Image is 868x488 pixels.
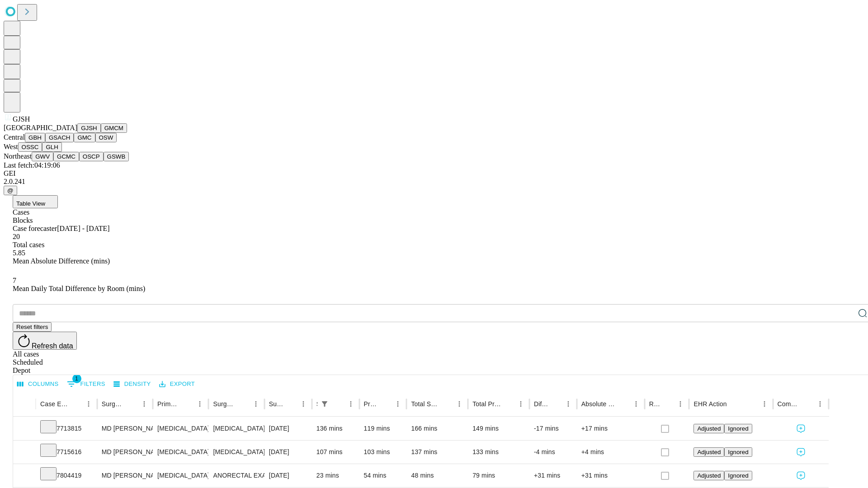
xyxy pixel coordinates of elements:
[562,398,575,410] button: Menu
[250,398,262,410] button: Menu
[693,447,724,457] button: Adjusted
[318,398,331,410] div: 1 active filter
[801,398,814,410] button: Sort
[82,398,95,410] button: Menu
[728,472,748,479] span: Ignored
[18,445,31,460] button: Expand
[193,398,206,410] button: Menu
[213,400,236,408] div: Surgery Name
[472,441,525,464] div: 133 mins
[102,400,124,408] div: Surgeon Name
[411,464,463,487] div: 48 mins
[74,133,95,142] button: GMC
[79,152,104,161] button: OSCP
[25,133,45,142] button: GBH
[213,464,259,487] div: ANORECTAL EXAM UNDER ANESTHESIA
[472,417,525,440] div: 149 mins
[18,142,42,152] button: OSSC
[4,124,77,131] span: [GEOGRAPHIC_DATA]
[728,425,748,432] span: Ignored
[617,398,630,410] button: Sort
[661,398,674,410] button: Sort
[13,225,57,232] span: Case forecaster
[581,441,640,464] div: +4 mins
[814,398,826,410] button: Menu
[316,400,317,408] div: Scheduled In Room Duration
[392,398,404,410] button: Menu
[549,398,562,410] button: Sort
[13,332,77,350] button: Refresh data
[13,285,145,292] span: Mean Daily Total Difference by Room (mins)
[440,398,453,410] button: Sort
[724,424,752,433] button: Ignored
[16,200,45,207] span: Table View
[72,374,81,383] span: 1
[364,441,402,464] div: 103 mins
[40,464,93,487] div: 7804419
[40,400,69,408] div: Case Epic Id
[181,398,193,410] button: Sort
[364,400,378,408] div: Predicted In Room Duration
[16,324,48,330] span: Reset filters
[649,400,661,408] div: Resolved in EHR
[13,277,16,284] span: 7
[40,441,93,464] div: 7715616
[697,449,721,455] span: Adjusted
[4,143,18,150] span: West
[364,417,402,440] div: 119 mins
[411,417,463,440] div: 166 mins
[728,398,741,410] button: Sort
[693,400,726,408] div: EHR Action
[4,133,25,141] span: Central
[284,398,297,410] button: Sort
[104,152,129,161] button: GSWB
[778,400,800,408] div: Comments
[13,195,58,208] button: Table View
[13,241,44,249] span: Total cases
[332,398,344,410] button: Sort
[316,464,355,487] div: 23 mins
[534,441,572,464] div: -4 mins
[581,417,640,440] div: +17 mins
[13,257,110,265] span: Mean Absolute Difference (mins)
[13,115,30,123] span: GJSH
[53,152,79,161] button: GCMC
[269,400,283,408] div: Surgery Date
[724,471,752,480] button: Ignored
[344,398,357,410] button: Menu
[77,123,101,133] button: GJSH
[693,471,724,480] button: Adjusted
[4,169,864,178] div: GEI
[534,400,548,408] div: Difference
[693,424,724,433] button: Adjusted
[125,398,138,410] button: Sort
[42,142,61,152] button: GLH
[379,398,392,410] button: Sort
[32,342,73,350] span: Refresh data
[101,123,127,133] button: GMCM
[316,441,355,464] div: 107 mins
[269,441,307,464] div: [DATE]
[316,417,355,440] div: 136 mins
[157,400,180,408] div: Primary Service
[57,225,109,232] span: [DATE] - [DATE]
[581,400,616,408] div: Absolute Difference
[102,441,148,464] div: MD [PERSON_NAME] E Md
[138,398,151,410] button: Menu
[4,152,32,160] span: Northeast
[697,472,721,479] span: Adjusted
[581,464,640,487] div: +31 mins
[758,398,771,410] button: Menu
[7,187,14,194] span: @
[269,464,307,487] div: [DATE]
[4,161,60,169] span: Last fetch: 04:19:06
[102,464,148,487] div: MD [PERSON_NAME] E Md
[213,417,259,440] div: [MEDICAL_DATA]
[111,377,153,391] button: Density
[318,398,331,410] button: Show filters
[157,377,197,391] button: Export
[534,464,572,487] div: +31 mins
[18,468,31,484] button: Expand
[297,398,310,410] button: Menu
[4,178,864,186] div: 2.0.241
